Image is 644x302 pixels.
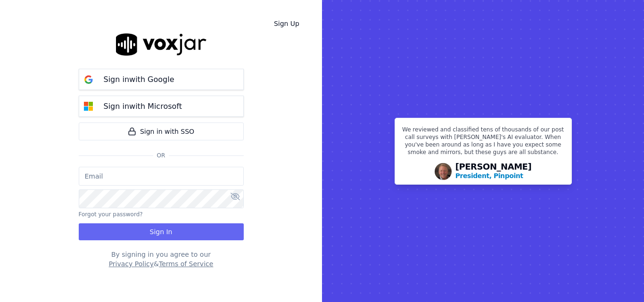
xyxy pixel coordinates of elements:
span: Or [153,152,169,159]
button: Sign In [79,223,244,240]
img: logo [116,33,206,56]
img: microsoft Sign in button [79,97,98,116]
img: Avatar [435,163,452,180]
button: Terms of Service [159,259,213,269]
input: Email [79,167,244,186]
p: Sign in with Microsoft [104,101,182,112]
button: Sign inwith Google [79,69,244,90]
div: By signing in you agree to our & [79,250,244,269]
p: Sign in with Google [104,74,174,85]
button: Sign inwith Microsoft [79,96,244,117]
a: Sign in with SSO [79,122,244,140]
a: Sign Up [266,15,307,32]
img: google Sign in button [79,70,98,89]
button: Privacy Policy [109,259,154,269]
button: Forgot your password? [79,211,143,218]
div: [PERSON_NAME] [455,163,532,180]
p: President, Pinpoint [455,171,523,180]
p: We reviewed and classified tens of thousands of our post call surveys with [PERSON_NAME]'s AI eva... [401,126,566,160]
